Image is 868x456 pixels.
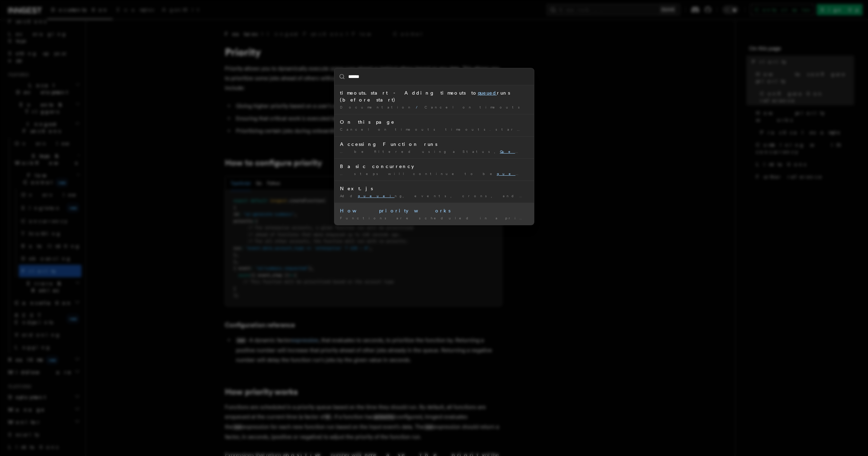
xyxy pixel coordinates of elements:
[340,171,528,176] div: … steps will continue to be and create a backlog …
[478,90,497,96] mark: queued
[340,119,528,125] div: On this page
[497,172,537,176] mark: queued
[340,207,528,214] div: How priority works
[340,141,528,148] div: Accessing Function runs
[358,194,395,198] mark: queuei
[340,163,528,170] div: Basic concurrency
[340,89,528,103] div: timeouts.start - Adding timeouts to runs (before start)
[416,105,422,109] span: /
[340,185,528,192] div: Next.js
[340,193,528,199] div: Add ng, events, crons, and step functions to your Next …
[500,149,536,154] mark: Queued
[340,216,528,221] div: Functions are scheduled in a priority based on the …
[340,149,528,154] div: … be filtered using a Status, or Started at and …
[424,105,524,109] span: Cancel on timeouts
[340,127,528,132] div: Cancel on timeouts timeouts.start - Adding timeouts to runs …
[340,105,413,109] span: Documentation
